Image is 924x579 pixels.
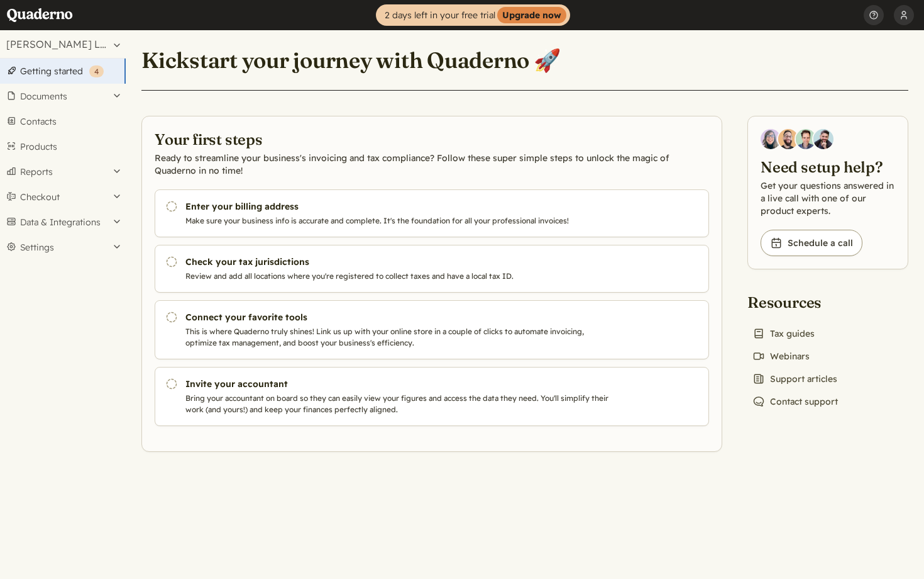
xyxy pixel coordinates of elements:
[747,292,843,312] h2: Resources
[155,300,709,359] a: Connect your favorite tools This is where Quaderno truly shines! Link us up with your online stor...
[185,393,614,415] p: Bring your accountant on board so they can easily view your figures and access the data they need...
[155,189,709,237] a: Enter your billing address Make sure your business info is accurate and complete. It's the founda...
[185,256,614,268] h3: Check your tax jurisdictions
[155,245,709,293] a: Check your tax jurisdictions Review and add all locations where you're registered to collect taxe...
[813,129,833,149] img: Javier Rubio, DevRel at Quaderno
[761,157,895,177] h2: Need setup help?
[761,230,862,256] a: Schedule a call
[185,378,614,390] h3: Invite your accountant
[141,47,561,74] h1: Kickstart your journey with Quaderno 🚀
[185,271,614,282] p: Review and add all locations where you're registered to collect taxes and have a local tax ID.
[747,370,842,388] a: Support articles
[747,325,820,342] a: Tax guides
[747,393,843,410] a: Contact support
[761,179,895,217] p: Get your questions answered in a live call with one of our product experts.
[747,347,815,365] a: Webinars
[185,215,614,227] p: Make sure your business info is accurate and complete. It's the foundation for all your professio...
[796,129,816,149] img: Ivo Oltmans, Business Developer at Quaderno
[761,129,781,149] img: Diana Carrasco, Account Executive at Quaderno
[185,326,614,349] p: This is where Quaderno truly shines! Link us up with your online store in a couple of clicks to a...
[155,129,709,149] h2: Your first steps
[376,4,570,26] a: 2 days left in your free trialUpgrade now
[155,152,709,177] p: Ready to streamline your business's invoicing and tax compliance? Follow these super simple steps...
[94,67,99,76] span: 4
[155,367,709,426] a: Invite your accountant Bring your accountant on board so they can easily view your figures and ac...
[185,311,614,323] h3: Connect your favorite tools
[185,200,614,213] h3: Enter your billing address
[778,129,798,149] img: Jairo Fumero, Account Executive at Quaderno
[497,7,566,23] strong: Upgrade now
